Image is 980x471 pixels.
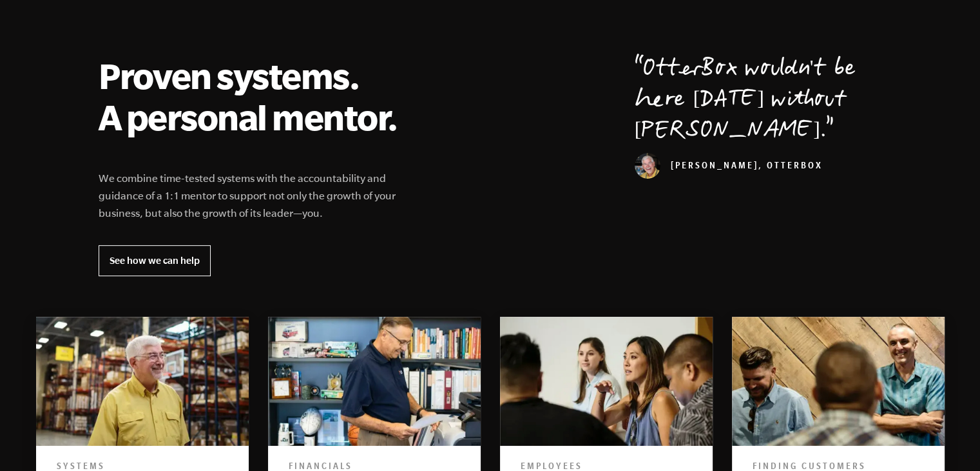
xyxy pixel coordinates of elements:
[268,316,481,446] img: beyond the e myth, e-myth, the e myth
[635,162,823,172] cite: [PERSON_NAME], OtterBox
[732,316,945,446] img: Books include beyond the e myth, e-myth, the e myth
[635,55,882,148] p: OtterBox wouldn't be here [DATE] without [PERSON_NAME].
[99,170,413,222] p: We combine time-tested systems with the accountability and guidance of a 1:1 mentor to support no...
[635,153,660,179] img: Curt Richardson, OtterBox
[99,245,211,276] a: See how we can help
[916,409,980,471] iframe: Chat Widget
[99,55,413,137] h2: Proven systems. A personal mentor.
[500,316,713,446] img: Books include beyond the e myth, e-myth, the e myth
[36,316,249,446] img: beyond the e myth, e-myth, the e myth, e myth revisited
